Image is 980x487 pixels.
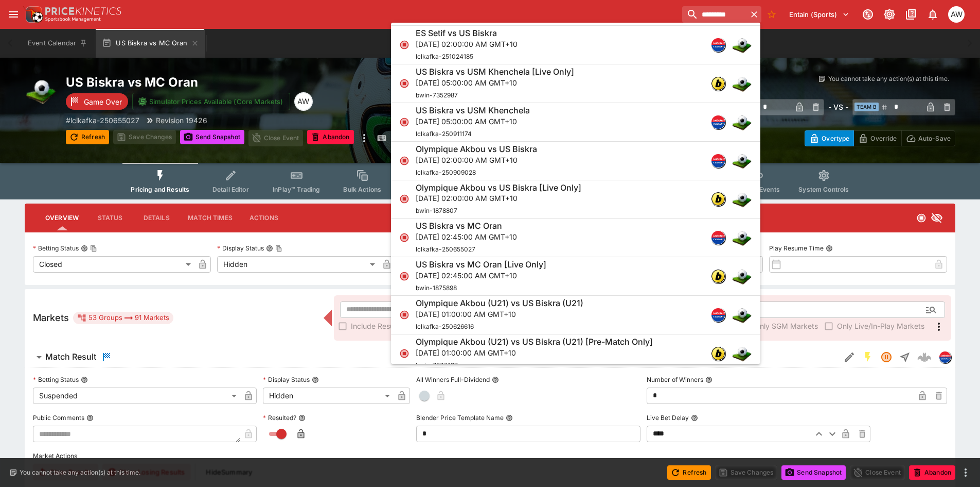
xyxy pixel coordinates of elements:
[399,156,409,166] svg: Closed
[896,348,914,366] button: Straight
[399,271,409,281] svg: Closed
[273,186,320,193] span: InPlay™ Trading
[805,130,854,146] button: Overtype
[416,231,517,242] p: [DATE] 02:45:00 AM GMT+10
[399,117,409,127] svg: Closed
[66,130,109,144] button: Refresh
[33,244,79,253] p: Betting Status
[399,348,409,359] svg: Closed
[180,130,244,144] button: Send Snapshot
[922,300,940,319] button: Open
[647,413,689,422] p: Live Bet Delay
[416,116,530,127] p: [DATE] 05:00:00 AM GMT+10
[416,155,537,165] p: [DATE] 02:00:00 AM GMT+10
[33,413,84,422] p: Public Comments
[416,39,518,49] p: [DATE] 02:00:00 AM GMT+10
[416,413,504,422] p: Blender Price Template Name
[931,212,943,224] svg: Hidden
[902,5,920,24] button: Documentation
[25,74,58,107] img: soccer.png
[828,74,949,83] p: You cannot take any action(s) at this time.
[122,163,857,199] div: Event type filters
[263,375,310,384] p: Display Status
[212,186,249,193] span: Detail Editor
[711,154,725,168] div: lclkafka
[945,3,968,26] button: Ayden Walker
[416,375,490,384] p: All Winners Full-Dividend
[399,78,409,89] svg: Closed
[294,92,313,111] div: Ayden Walker
[312,376,319,383] button: Display Status
[96,29,205,58] button: US Biskra vs MC Oran
[416,207,457,214] span: bwin-1878807
[948,6,965,23] div: Ayden Walker
[754,321,818,331] span: Only SGM Markets
[822,133,849,144] p: Overtype
[705,376,712,383] button: Number of Winners
[711,231,725,244] img: lclkafka.png
[132,93,290,110] button: Simulator Prices Available (Core Markets)
[416,361,458,369] span: bwin-7277497
[399,232,409,243] svg: Closed
[33,312,69,324] h5: Markets
[711,76,725,91] div: bwin
[81,245,88,252] button: Betting StatusCopy To Clipboard
[732,73,752,94] img: soccer.png
[416,337,653,347] h6: Olympique Akbou (U21) vs US Biskra (U21) [Pre-Match Only]
[732,266,752,287] img: soccer.png
[732,112,752,132] img: soccer.png
[859,348,877,366] button: SGM Enabled
[837,321,924,331] span: Only Live/In-Play Markets
[416,245,475,253] span: lclkafka-250655027
[266,245,273,252] button: Display StatusCopy To Clipboard
[416,309,583,320] p: [DATE] 01:00:00 AM GMT+10
[263,413,296,422] p: Resulted?
[870,133,897,144] p: Override
[33,448,947,464] label: Market Actions
[416,66,574,77] h6: US Biskra vs USM Khenchela [Live Only]
[416,284,457,292] span: bwin-1875898
[711,192,725,206] div: bwin
[399,40,409,50] svg: Closed
[798,186,849,193] span: System Controls
[351,321,437,331] span: Include Resulted Markets
[647,375,703,384] p: Number of Winners
[711,308,725,322] img: lclkafka.png
[781,465,846,480] button: Send Snapshot
[307,131,353,142] span: Mark an event as closed and abandoned.
[859,5,877,24] button: Connected to PK
[769,244,824,253] p: Play Resume Time
[711,230,725,245] div: lclkafka
[241,206,287,230] button: Actions
[909,466,955,477] span: Mark an event as closed and abandoned.
[416,221,502,231] h6: US Biskra vs MC Oran
[711,77,725,90] img: bwin.png
[711,38,725,52] img: lclkafka.png
[37,206,87,230] button: Overview
[416,298,583,309] h6: Olympique Akbou (U21) vs US Biskra (U21)
[133,206,180,230] button: Details
[877,348,896,366] button: Suspended
[298,414,306,422] button: Resulted?
[416,182,581,193] h6: Olympique Akbou vs US Biskra [Live Only]
[416,53,473,60] span: lclkafka-251024185
[416,77,574,88] p: [DATE] 05:00:00 AM GMT+10
[763,6,780,23] button: No Bookmarks
[416,144,537,155] h6: Olympique Akbou vs US Biskra
[880,5,899,24] button: Toggle light/dark mode
[923,5,942,24] button: Notifications
[131,186,189,193] span: Pricing and Results
[416,105,530,116] h6: US Biskra vs USM Khenchela
[217,244,264,253] p: Display Status
[217,256,379,273] div: Hidden
[711,154,725,167] img: lclkafka.png
[20,468,140,477] p: You cannot take any action(s) at this time.
[732,150,752,171] img: soccer.png
[275,245,282,252] button: Copy To Clipboard
[492,376,499,383] button: All Winners Full-Dividend
[682,6,747,23] input: search
[416,193,581,204] p: [DATE] 02:00:00 AM GMT+10
[732,227,752,248] img: soccer.png
[416,28,497,39] h6: ES Setif vs US Biskra
[416,169,476,176] span: lclkafka-250909028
